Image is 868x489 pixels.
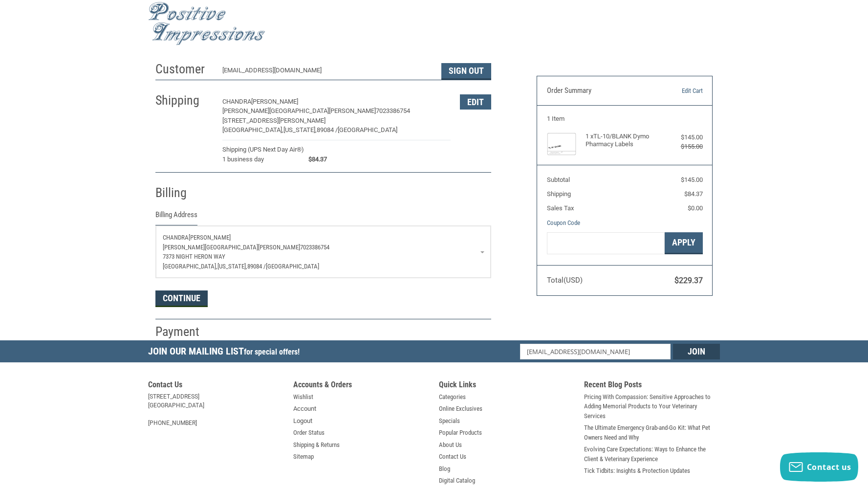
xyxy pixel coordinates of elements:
span: Shipping (UPS Next Day Air®) [222,145,304,164]
button: Sign Out [441,63,491,80]
legend: Billing Address [155,209,197,225]
span: Sales Tax [547,204,574,212]
span: [US_STATE], [283,126,317,133]
span: for special offers! [244,347,300,356]
a: Evolving Care Expectations: Ways to Enhance the Client & Veterinary Experience [584,445,720,464]
h5: Accounts & Orders [293,380,429,392]
span: [GEOGRAPHIC_DATA] [338,126,397,133]
span: CHANDRA [163,234,189,241]
span: Total (USD) [547,276,583,285]
a: Specials [439,416,460,426]
a: Sitemap [293,452,314,462]
a: Digital Catalog [439,476,475,486]
h2: Customer [155,61,213,77]
span: 1 business day [222,155,304,164]
button: Edit [460,94,491,110]
span: 7023386754 [376,107,410,114]
span: $84.37 [304,155,327,164]
span: 7373 NIGHT HERON WAY [163,253,225,260]
a: Logout [293,416,312,426]
h4: 1 x TL-10/BLANK Dymo Pharmacy Labels [586,133,661,149]
input: Join [673,344,720,359]
div: $145.00 [664,133,703,142]
a: Wishlist [293,392,313,402]
span: [PERSON_NAME] [251,98,298,105]
a: Popular Products [439,428,482,438]
span: Subtotal [547,176,570,183]
a: Enter or select a different address [156,226,491,278]
a: Coupon Code [547,219,580,226]
span: [PERSON_NAME][GEOGRAPHIC_DATA][PERSON_NAME] [163,244,300,251]
span: 89084 / [247,263,266,270]
h3: 1 Item [547,115,703,123]
a: Categories [439,392,466,402]
a: Online Exclusives [439,404,482,414]
a: Tick Tidbits: Insights & Protection Updates [584,466,690,476]
div: [EMAIL_ADDRESS][DOMAIN_NAME] [222,66,432,80]
span: [GEOGRAPHIC_DATA], [163,263,217,270]
span: CHANDRA [222,98,251,105]
h5: Contact Us [148,380,284,392]
span: [GEOGRAPHIC_DATA], [222,126,283,133]
button: Continue [155,290,208,307]
a: About Us [439,440,462,450]
span: Shipping [547,190,571,198]
h3: Order Summary [547,86,653,96]
input: Email [520,344,671,359]
span: $145.00 [681,176,703,183]
a: Account [293,404,316,414]
input: Gift Certificate or Coupon Code [547,232,665,254]
span: $229.37 [674,276,703,285]
span: [PERSON_NAME] [189,234,231,241]
h2: Billing [155,185,213,201]
span: $0.00 [688,204,703,212]
address: [STREET_ADDRESS] [GEOGRAPHIC_DATA] [PHONE_NUMBER] [148,392,284,427]
a: Shipping & Returns [293,440,340,450]
h2: Payment [155,324,213,340]
h5: Quick Links [439,380,575,392]
img: Positive Impressions [148,2,265,45]
a: Blog [439,464,450,474]
button: Contact us [780,452,858,482]
h5: Join Our Mailing List [148,340,304,365]
a: The Ultimate Emergency Grab-and-Go Kit: What Pet Owners Need and Why [584,423,720,442]
span: [STREET_ADDRESS][PERSON_NAME] [222,117,325,124]
div: $155.00 [664,142,703,152]
span: 89084 / [317,126,338,133]
a: Edit Cart [652,86,702,96]
a: Order Status [293,428,325,438]
span: [GEOGRAPHIC_DATA] [266,263,319,270]
span: Contact us [807,462,851,472]
span: [US_STATE], [217,263,247,270]
button: Apply [665,232,703,254]
a: Contact Us [439,452,466,462]
a: Pricing With Compassion: Sensitive Approaches to Adding Memorial Products to Your Veterinary Serv... [584,392,720,421]
span: [PERSON_NAME][GEOGRAPHIC_DATA][PERSON_NAME] [222,107,376,114]
span: $84.37 [684,190,703,198]
h2: Shipping [155,92,213,109]
h5: Recent Blog Posts [584,380,720,392]
span: 7023386754 [300,244,329,251]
